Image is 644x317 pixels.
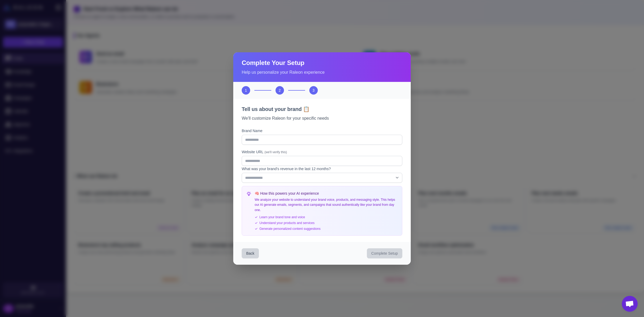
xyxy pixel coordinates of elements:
p: We'll customize Raleon for your specific needs [242,115,402,122]
div: Open chat [622,296,638,312]
p: Help us personalize your Raleon experience [242,69,402,76]
button: Back [242,248,259,258]
span: (we'll verify this) [264,150,287,154]
div: 1 [242,86,250,95]
div: Understand your products and services [255,221,398,225]
button: Complete Setup [367,248,402,258]
div: 3 [309,86,318,95]
label: Website URL [242,149,402,155]
h2: Complete Your Setup [242,59,402,67]
h3: Tell us about your brand 📋 [242,105,402,113]
p: We analyze your website to understand your brand voice, products, and messaging style. This helps... [255,197,398,213]
div: 2 [276,86,284,95]
h4: 🧠 How this powers your AI experience [255,190,398,196]
span: Complete Setup [371,251,398,256]
label: What was your brand's revenue in the last 12 months? [242,166,402,172]
div: Learn your brand tone and voice [255,215,398,220]
label: Brand Name [242,128,402,134]
div: Generate personalized content suggestions [255,226,398,231]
